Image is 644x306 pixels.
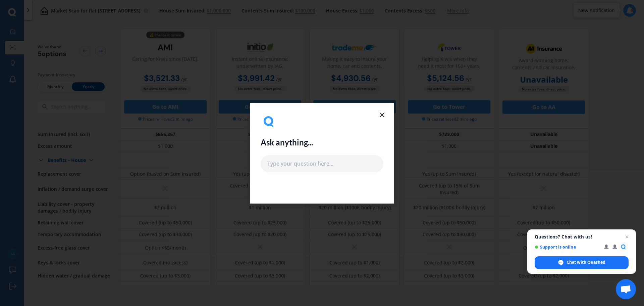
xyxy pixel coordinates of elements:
span: Support is online [535,245,599,250]
span: Questions? Chat with us! [535,234,629,239]
div: Chat with Quashed [535,256,629,269]
span: Chat with Quashed [567,259,605,265]
div: Open chat [616,279,636,299]
input: Type your question here... [261,155,383,172]
h2: Ask anything... [261,138,313,147]
span: Close chat [623,233,631,241]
